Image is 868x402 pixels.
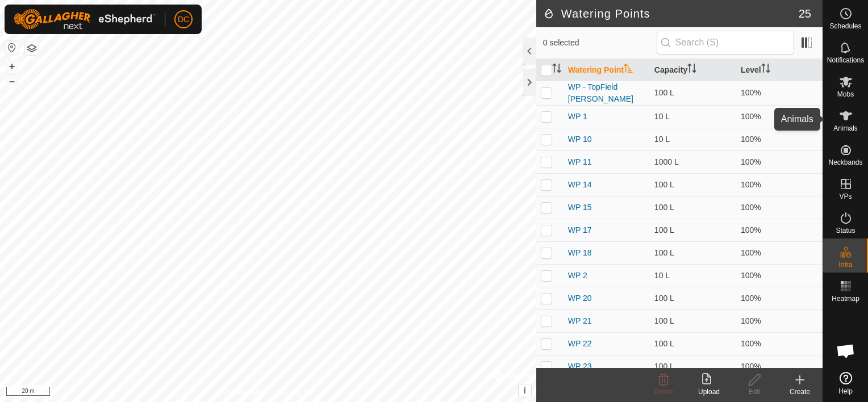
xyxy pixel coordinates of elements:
[650,355,736,378] td: 100 L
[741,202,818,213] div: 100%
[829,334,863,368] div: Open chat
[25,41,39,55] button: Map Layers
[650,264,736,287] td: 10 L
[223,387,266,397] a: Privacy Policy
[741,133,818,145] div: 100%
[650,105,736,128] td: 10 L
[568,362,592,371] a: WP 23
[568,180,592,189] a: WP 14
[741,156,818,168] div: 100%
[624,65,633,74] p-sorticon: Activate to sort
[543,37,657,49] span: 0 selected
[568,157,592,166] a: WP 11
[650,128,736,150] td: 10 L
[568,135,592,144] a: WP 10
[568,294,592,303] a: WP 20
[568,203,592,212] a: WP 15
[838,261,852,268] span: Infra
[741,179,818,191] div: 100%
[568,248,592,257] a: WP 18
[839,193,852,200] span: VPs
[5,60,19,73] button: +
[568,225,592,235] a: WP 17
[650,287,736,309] td: 100 L
[838,388,853,395] span: Help
[823,367,868,399] a: Help
[5,74,19,88] button: –
[829,23,861,30] span: Schedules
[777,387,823,397] div: Create
[650,219,736,241] td: 100 L
[836,227,855,234] span: Status
[736,59,823,81] th: Level
[741,292,818,304] div: 100%
[741,315,818,327] div: 100%
[686,387,732,397] div: Upload
[741,338,818,350] div: 100%
[650,81,736,105] td: 100 L
[741,361,818,372] div: 100%
[741,111,818,123] div: 100%
[650,150,736,173] td: 1000 L
[568,82,633,103] a: WP - TopField [PERSON_NAME]
[650,173,736,196] td: 100 L
[5,41,19,55] button: Reset Map
[568,339,592,348] a: WP 22
[552,65,561,74] p-sorticon: Activate to sort
[827,57,864,64] span: Notifications
[568,316,592,325] a: WP 21
[741,224,818,236] div: 100%
[564,59,650,81] th: Watering Point
[650,332,736,355] td: 100 L
[761,65,770,74] p-sorticon: Activate to sort
[832,295,859,302] span: Heatmap
[828,159,862,166] span: Neckbands
[519,384,531,397] button: i
[650,309,736,332] td: 100 L
[650,241,736,264] td: 100 L
[568,271,587,280] a: WP 2
[178,14,189,26] span: DC
[543,7,799,20] h2: Watering Points
[657,31,794,55] input: Search (S)
[524,386,526,395] span: i
[650,59,736,81] th: Capacity
[741,87,818,99] div: 100%
[799,5,811,22] span: 25
[568,112,587,121] a: WP 1
[833,125,858,132] span: Animals
[741,247,818,259] div: 100%
[14,9,156,30] img: Gallagher Logo
[687,65,696,74] p-sorticon: Activate to sort
[837,91,854,98] span: Mobs
[650,196,736,219] td: 100 L
[741,270,818,282] div: 100%
[279,387,313,397] a: Contact Us
[732,387,777,397] div: Edit
[654,388,674,396] span: Delete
